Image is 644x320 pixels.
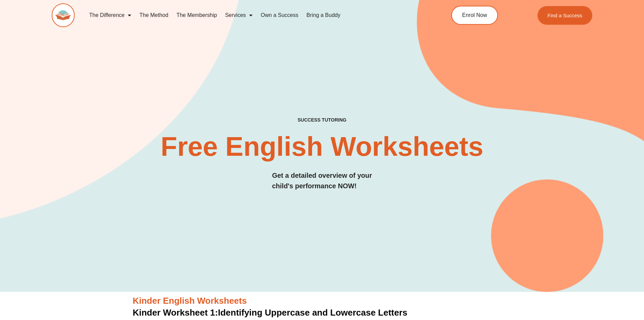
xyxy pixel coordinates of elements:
h3: Kinder English Worksheets [133,295,511,307]
h2: Free English Worksheets​ [144,133,501,160]
a: The Method [135,7,172,23]
span: Kinder Worksheet 1: [133,307,218,318]
h4: SUCCESS TUTORING​ [242,117,402,123]
h3: Get a detailed overview of your child's performance NOW! [272,170,372,191]
span: Enrol Now [462,13,487,18]
a: Kinder Worksheet 1:Identifying Uppercase and Lowercase Letters [133,307,408,318]
a: Find a Success [538,6,593,25]
nav: Menu [85,7,421,23]
span: Find a Success [548,13,582,18]
a: Enrol Now [451,6,498,25]
a: The Difference [85,7,136,23]
a: Services [221,7,257,23]
a: Own a Success [257,7,302,23]
a: Bring a Buddy [302,7,344,23]
a: The Membership [172,7,221,23]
